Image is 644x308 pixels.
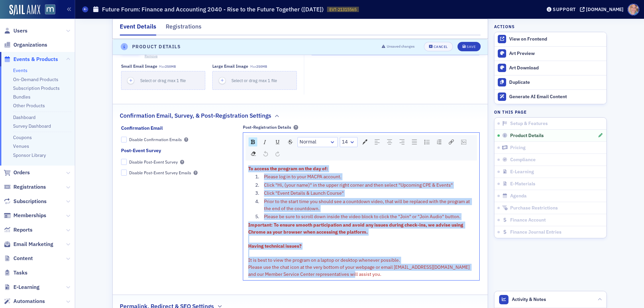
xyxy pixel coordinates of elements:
a: Memberships [4,212,46,219]
div: Disable Confirmation Emails [129,137,182,142]
a: Survey Dashboard [13,123,51,129]
div: [DOMAIN_NAME] [586,6,624,12]
div: rdw-dropdown [340,137,358,147]
div: rdw-font-size-control [339,137,359,147]
span: Important: To ensure smooth participation and avoid any issues during check-ins, we advise using ... [248,222,464,235]
h1: Future Forum: Finance and Accounting 2040 - Rise to the Future Together ([DATE]) [102,5,324,13]
a: Dashboard [13,114,36,120]
div: View on Frontend [509,36,603,42]
div: rdw-wrapper [243,132,480,281]
span: Normal [300,138,316,146]
div: Event Details [120,22,156,36]
button: Cancel [424,42,453,52]
div: Italic [260,137,270,147]
a: Bundles [13,94,31,100]
span: Organizations [13,41,47,49]
a: Coupons [13,134,32,140]
button: Generate AI Email Content [494,89,606,104]
div: Justify [410,137,419,147]
a: Tasks [4,269,28,276]
div: Undo [261,149,270,159]
span: Please be sure to scroll down inside the video block to click the "Join" or "Join Audio" button. [264,213,461,220]
div: rdw-link-control [445,137,458,147]
div: Large Email Image [212,64,248,69]
span: E-Materials [510,181,535,187]
div: Save [467,45,476,49]
div: rdw-color-picker [359,137,371,147]
div: rdw-list-control [421,137,445,147]
div: rdw-image-control [458,137,470,147]
div: Small Email Image [121,64,157,69]
a: Sponsor Library [13,152,46,158]
a: On-Demand Products [13,76,58,82]
div: rdw-block-control [297,137,339,147]
span: E-Learning [13,284,40,291]
span: Agenda [510,193,527,199]
span: E-Learning [510,169,534,175]
button: Select or drag max 1 file [121,71,206,90]
div: rdw-toolbar [246,135,477,161]
div: rdw-dropdown [298,137,338,147]
span: Content [13,255,33,262]
span: 250MB [256,64,267,69]
a: Font Size [340,137,357,147]
span: Automations [13,298,45,305]
span: Registrations [13,183,46,191]
span: 14 [342,138,348,146]
div: Strikethrough [285,137,295,146]
div: Post-Registration Details [243,125,291,130]
button: Remove [145,54,158,59]
span: Setup & Features [510,121,548,127]
div: To enrich screen reader interactions, please activate Accessibility in Grammarly extension settings [248,165,475,278]
div: Ordered [435,137,444,146]
div: Cancel [434,45,448,49]
div: Art Download [509,65,603,71]
a: Subscription Products [13,85,60,91]
span: Purchase Restrictions [510,205,558,211]
h2: Confirmation Email, Survey, & Post-Registration Settings [120,111,271,120]
span: Subscriptions [13,198,47,205]
div: Underline [273,137,283,147]
button: Save [458,42,481,52]
span: 250MB [165,64,176,69]
div: Center [385,137,394,147]
span: Click "Hi, (your name)" in the upper right corner and then select "Upcoming CPE & Events" [264,182,453,188]
div: Disable Post-Event Survey Emails [129,170,191,176]
div: Left [372,137,382,147]
div: rdw-history-control [260,149,283,159]
h4: On this page [494,109,607,115]
div: rdw-inline-control [247,137,297,147]
a: Other Products [13,103,45,109]
a: Content [4,255,33,262]
span: Profile [628,4,639,15]
img: SailAMX [45,4,55,15]
a: Orders [4,169,30,176]
a: Reports [4,226,33,234]
a: View Homepage [40,4,55,16]
span: Finance Account [510,217,546,223]
div: Unordered [422,137,432,147]
span: Events & Products [13,56,58,63]
span: Pricing [510,145,526,151]
div: Right [397,137,407,147]
span: Select or drag max 1 file [231,78,277,83]
span: Prior to the start time you should see a countdown video, that will be replaced with the program ... [264,198,471,211]
div: Redo [273,149,282,159]
input: Disable Post-Event Survey Emails [121,170,127,176]
a: Art Preview [494,47,606,61]
span: Max [250,64,267,69]
span: Compliance [510,157,536,163]
a: Users [4,27,28,35]
a: E-Learning [4,284,40,291]
div: rdw-textalign-control [371,137,421,147]
a: View on Frontend [494,32,606,46]
span: Memberships [13,212,46,219]
button: Select or drag max 1 file [212,71,297,90]
span: To access the program on the day of: [248,166,328,172]
img: SailAMX [9,5,40,15]
span: Finance Journal Entries [510,229,561,235]
div: Confirmation Email [121,125,163,132]
a: Subscriptions [4,198,47,205]
span: Unsaved changes [387,44,415,50]
span: Please use the chat icon at the very bottom of your webpage or email [EMAIL_ADDRESS][DOMAIN_NAME]... [248,264,471,277]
